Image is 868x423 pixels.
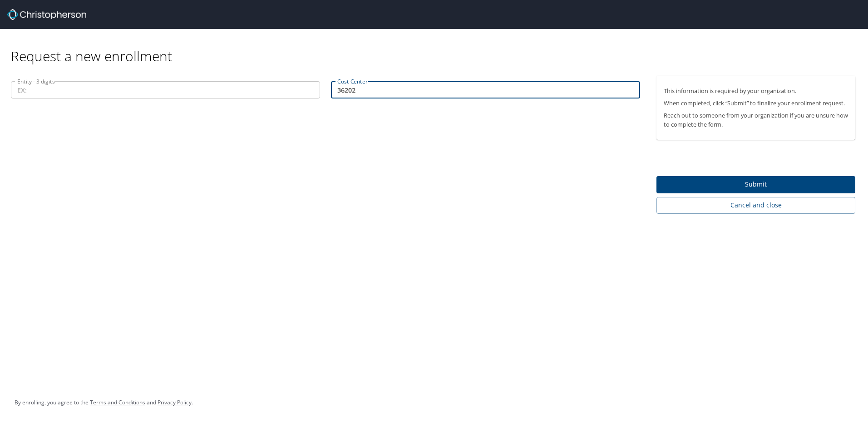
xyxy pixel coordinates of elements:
img: cbt logo [7,9,86,20]
p: This information is required by your organization. [664,87,848,95]
a: Terms and Conditions [90,398,145,406]
p: When completed, click “Submit” to finalize your enrollment request. [664,99,848,108]
p: Reach out to someone from your organization if you are unsure how to complete the form. [664,111,848,128]
button: Cancel and close [656,197,855,214]
span: Submit [664,179,848,190]
input: EX: [331,81,640,98]
div: By enrolling, you agree to the and . [15,391,193,414]
button: Submit [656,176,855,194]
span: Cancel and close [664,200,848,211]
div: Request a new enrollment [11,29,863,65]
input: EX: [11,81,320,98]
a: Privacy Policy [158,398,192,406]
